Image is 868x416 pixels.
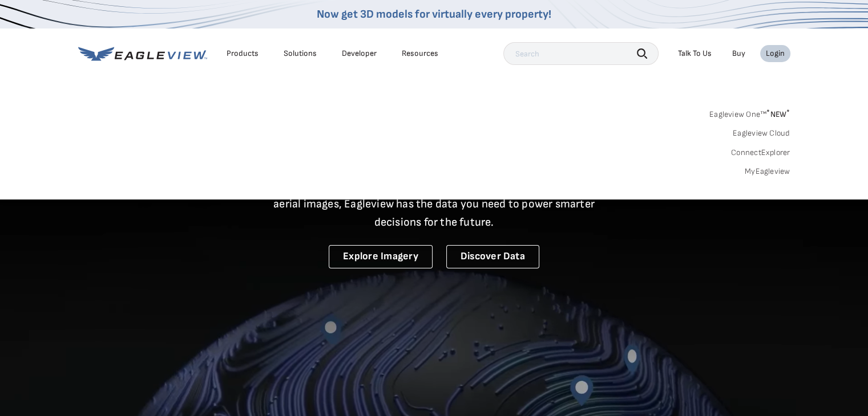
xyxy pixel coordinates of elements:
[317,7,551,21] a: Now get 3D models for virtually every property!
[731,148,790,158] a: ConnectExplorer
[766,109,790,119] span: NEW
[446,245,539,268] a: Discover Data
[402,48,438,59] div: Resources
[709,106,790,119] a: Eagleview One™*NEW*
[732,48,745,59] a: Buy
[260,177,609,231] p: A new era starts here. Built on more than 3.5 billion high-resolution aerial images, Eagleview ha...
[227,48,259,59] div: Products
[329,245,433,268] a: Explore Imagery
[678,48,712,59] div: Talk To Us
[284,48,317,59] div: Solutions
[766,48,785,59] div: Login
[342,48,377,59] a: Developer
[733,128,790,138] a: Eagleview Cloud
[745,166,790,177] a: MyEagleview
[503,42,659,65] input: Search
